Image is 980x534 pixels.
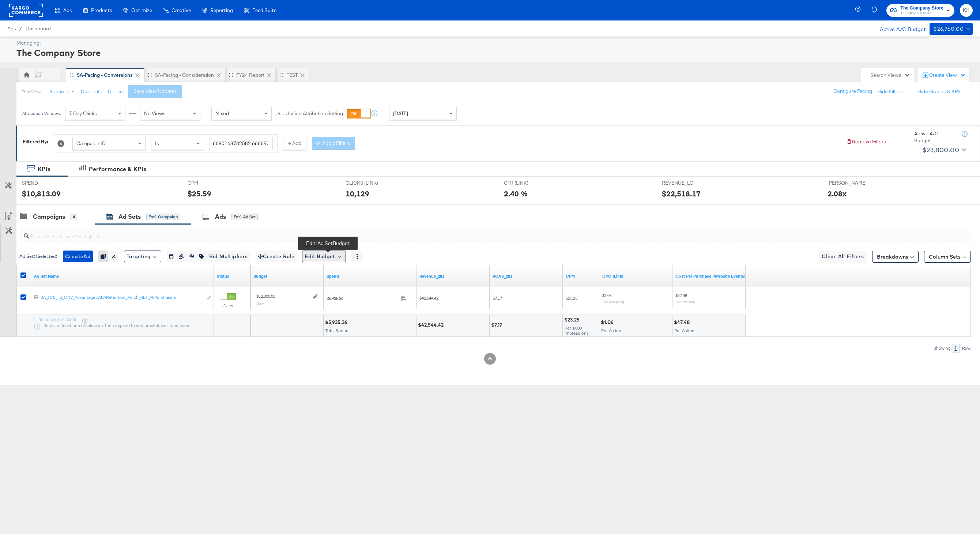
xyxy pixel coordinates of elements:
[900,10,943,16] span: The Company Store
[602,273,670,279] a: The average cost for each link click you've received from your ad.
[828,188,847,199] div: 2.08x
[493,295,502,301] span: $7.17
[252,7,276,13] span: Feed Suite
[919,144,968,156] button: $23,800.00
[231,214,258,220] div: for 1 Ad Set
[933,346,952,351] div: Showing:
[675,273,746,279] a: The average cost for each purchase tracked by your Custom Audience pixel on your website after pe...
[229,73,233,77] div: Drag to reorder tab
[279,73,283,77] div: Drag to reorder tab
[917,88,962,95] button: Hide Graphs & KPIs
[69,110,97,117] span: 7 Day Clicks
[275,110,344,117] label: Use Unified Attribution Setting:
[822,252,864,261] span: Clear All Filters
[210,137,273,150] input: Enter a search term
[601,319,616,326] div: $1.06
[602,293,612,298] span: $1.04
[900,4,943,12] span: The Company Store
[236,72,264,79] div: FY24 Report
[962,346,971,351] div: Row
[65,252,91,261] span: Create Ad
[63,251,93,262] button: CreateAd
[963,6,970,15] span: KK
[493,273,560,279] a: ROAS_281
[7,26,16,31] span: Ads
[22,180,77,187] span: SPEND
[215,213,226,221] div: Ads
[33,213,65,221] div: Campaigns
[81,88,102,95] button: Duplicate
[256,251,297,262] button: Create Rule
[71,214,77,220] div: 4
[504,180,559,187] span: CTR (LINK)
[872,23,926,34] div: Active A/C Budget
[924,251,971,263] button: Column Sets
[256,301,264,305] sub: Daily
[327,273,414,279] a: The total amount spent to date.
[16,26,26,31] span: /
[41,294,203,302] a: SA_TCS_FB_CNV_AdvantageDABARetention_Purch_RET_AllPurchasers
[674,328,694,333] span: Per Action
[16,40,971,46] div: Managing:
[564,316,582,323] div: $23.25
[171,7,191,13] span: Creative
[952,344,960,353] div: 1
[566,273,596,279] a: The average cost you've paid to have 1,000 impressions of your ad.
[870,72,910,79] div: Search Views
[930,23,973,35] button: $26,760.00
[258,252,295,261] span: Create Rule
[872,251,919,263] button: Breakdowns
[846,138,886,145] button: Remove Filters
[662,180,717,187] span: REVENUE_LC
[207,251,250,262] button: Bid Multipliers
[35,73,42,80] div: KK
[209,252,248,261] span: Bid Multipliers
[929,72,966,79] div: Create View
[565,325,589,336] span: Per 1,000 Impressions
[146,214,180,220] div: for 1 Campaign
[118,213,141,221] div: Ad Sets
[38,165,50,173] div: KPIs
[16,46,971,59] div: The Company Store
[828,180,882,187] span: [PERSON_NAME]
[302,251,346,262] button: Edit Budget
[675,293,687,298] span: $47.48
[674,319,692,326] div: $47.48
[914,130,954,144] div: Active A/C Budget
[283,137,306,150] button: + Add
[23,138,48,145] div: Filtered By:
[26,26,51,31] a: Dashboard
[144,110,166,117] span: No Views
[215,110,229,117] span: Mixed
[188,180,242,187] span: CPM
[41,294,203,300] div: SA_TCS_FB_CNV_AdvantageDABARetention_Purch_RET_AllPurchasers
[155,140,159,147] span: Is
[922,144,959,155] div: $23,800.00
[287,72,298,79] div: TEST
[19,253,57,260] div: Ad Set ( 1 Selected)
[393,110,408,117] span: [DATE]
[877,88,903,95] button: Hide Filters
[504,188,528,199] div: 2.40 %
[346,188,369,199] div: 10,129
[325,328,348,333] span: Total Spend
[327,296,398,301] span: $5,935.36
[89,165,146,173] div: Performance & KPIs
[491,321,504,328] div: $7.17
[819,251,867,263] button: Clear All Filters
[108,88,123,95] button: Delete
[828,85,877,98] button: Configure Pacing
[63,7,72,13] span: Ads
[220,303,236,308] label: Active
[419,295,438,301] span: $42,544.42
[148,73,152,77] div: Drag to reorder tab
[44,85,82,98] button: Rename
[253,273,321,279] a: Shows the current budget of Ad Set.
[76,140,106,147] span: Campaign ID
[886,4,954,17] button: The Company StoreThe Company Store
[131,7,152,13] span: Optimize
[566,295,577,301] span: $23.25
[960,4,973,17] button: KK
[601,328,621,333] span: Per Action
